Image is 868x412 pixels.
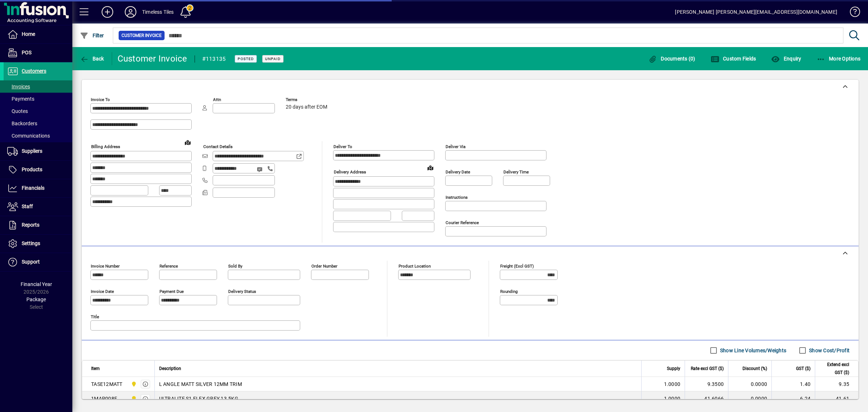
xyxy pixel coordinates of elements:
[691,365,724,373] span: Rate excl GST ($)
[91,381,123,388] div: TASE12MATT
[769,52,803,65] button: Enquiry
[333,144,352,149] mat-label: Deliver To
[647,52,697,65] button: Documents (0)
[129,395,137,403] span: Dunedin
[159,365,181,373] span: Description
[500,289,518,294] mat-label: Rounding
[719,347,786,354] label: Show Line Volumes/Weights
[664,395,681,402] span: 1.0000
[22,259,40,265] span: Support
[80,33,104,38] span: Filter
[4,235,72,253] a: Settings
[26,297,46,302] span: Package
[159,395,238,402] span: ULTRALITE S1 FLEX GREY 13.5KG
[91,314,99,319] mat-label: Title
[4,142,72,160] a: Suppliers
[22,203,33,209] span: Staff
[91,289,114,294] mat-label: Invoice date
[91,365,100,373] span: Item
[7,121,37,126] span: Backorders
[815,377,858,391] td: 9.35
[159,381,242,388] span: L ANGLE MATT SILVER 12MM TRIM
[728,377,771,391] td: 0.0000
[4,198,72,216] a: Staff
[4,25,72,43] a: Home
[286,104,327,110] span: 20 days after EOM
[159,264,178,269] mat-label: Reference
[91,264,120,269] mat-label: Invoice number
[22,50,31,55] span: POS
[238,56,254,61] span: Posted
[820,361,849,377] span: Extend excl GST ($)
[118,53,187,64] div: Customer Invoice
[311,264,337,269] mat-label: Order number
[743,365,767,373] span: Discount (%)
[500,264,534,269] mat-label: Freight (excl GST)
[22,185,44,191] span: Financials
[91,97,110,102] mat-label: Invoice To
[129,380,137,388] span: Dunedin
[119,5,142,18] button: Profile
[399,264,431,269] mat-label: Product location
[446,220,479,225] mat-label: Courier Reference
[78,52,106,65] button: Back
[202,53,226,65] div: #113135
[4,93,72,105] a: Payments
[91,395,117,402] div: 1MAP008F
[72,52,112,65] app-page-header-button: Back
[228,264,242,269] mat-label: Sold by
[7,84,30,89] span: Invoices
[4,216,72,234] a: Reports
[771,377,815,391] td: 1.40
[7,108,28,114] span: Quotes
[675,6,837,18] div: [PERSON_NAME] [PERSON_NAME][EMAIL_ADDRESS][DOMAIN_NAME]
[815,391,858,406] td: 41.61
[771,391,815,406] td: 6.24
[4,80,72,93] a: Invoices
[4,105,72,117] a: Quotes
[22,240,40,246] span: Settings
[22,222,39,228] span: Reports
[689,395,724,402] div: 41.6066
[22,31,35,37] span: Home
[771,56,801,62] span: Enquiry
[228,289,256,294] mat-label: Delivery status
[4,130,72,142] a: Communications
[4,179,72,197] a: Financials
[709,52,758,65] button: Custom Fields
[7,133,50,139] span: Communications
[80,56,104,62] span: Back
[446,144,465,149] mat-label: Deliver via
[96,5,119,18] button: Add
[78,29,106,42] button: Filter
[664,381,681,388] span: 1.0000
[728,391,771,406] td: 0.0000
[22,167,42,172] span: Products
[4,44,72,62] a: POS
[4,253,72,271] a: Support
[425,162,436,173] a: View on map
[182,136,193,148] a: View on map
[844,1,859,25] a: Knowledge Base
[21,281,52,287] span: Financial Year
[213,97,221,102] mat-label: Attn
[689,381,724,388] div: 9.3500
[503,169,529,175] mat-label: Delivery time
[4,117,72,130] a: Backorders
[265,56,281,61] span: Unpaid
[142,6,174,18] div: Timeless Tiles
[159,289,184,294] mat-label: Payment due
[446,169,470,175] mat-label: Delivery date
[446,195,468,200] mat-label: Instructions
[252,161,269,178] button: Send SMS
[796,365,810,373] span: GST ($)
[22,148,42,154] span: Suppliers
[815,52,863,65] button: More Options
[711,56,756,62] span: Custom Fields
[817,56,861,62] span: More Options
[648,56,695,62] span: Documents (0)
[4,161,72,179] a: Products
[22,68,46,74] span: Customers
[7,96,34,102] span: Payments
[808,347,850,354] label: Show Cost/Profit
